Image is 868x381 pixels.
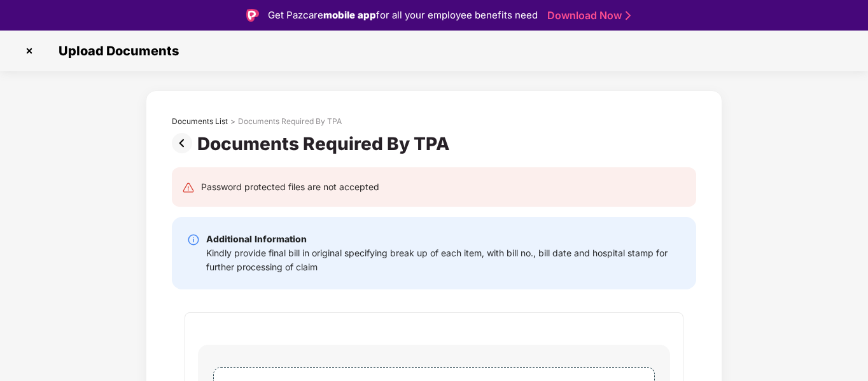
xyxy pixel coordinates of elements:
img: svg+xml;base64,PHN2ZyBpZD0iSW5mby0yMHgyMCIgeG1sbnM9Imh0dHA6Ly93d3cudzMub3JnLzIwMDAvc3ZnIiB3aWR0aD... [187,233,200,246]
strong: mobile app [323,9,376,21]
div: Documents Required By TPA [238,116,342,127]
div: Get Pazcare for all your employee benefits need [268,8,538,23]
img: svg+xml;base64,PHN2ZyBpZD0iUHJldi0zMngzMiIgeG1sbnM9Imh0dHA6Ly93d3cudzMub3JnLzIwMDAvc3ZnIiB3aWR0aD... [172,133,197,153]
div: Documents Required By TPA [197,133,455,155]
a: Download Now [547,9,627,22]
img: Stroke [626,9,631,22]
div: Password protected files are not accepted [201,180,379,194]
div: > [230,116,235,127]
div: Kindly provide final bill in original specifying break up of each item, with bill no., bill date ... [206,246,681,274]
b: Additional Information [206,233,307,244]
img: Logo [246,9,259,22]
img: svg+xml;base64,PHN2ZyBpZD0iQ3Jvc3MtMzJ4MzIiIHhtbG5zPSJodHRwOi8vd3d3LnczLm9yZy8yMDAwL3N2ZyIgd2lkdG... [19,41,39,61]
img: svg+xml;base64,PHN2ZyB4bWxucz0iaHR0cDovL3d3dy53My5vcmcvMjAwMC9zdmciIHdpZHRoPSIyNCIgaGVpZ2h0PSIyNC... [182,181,195,194]
div: Documents List [172,116,228,127]
span: Upload Documents [46,43,185,59]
